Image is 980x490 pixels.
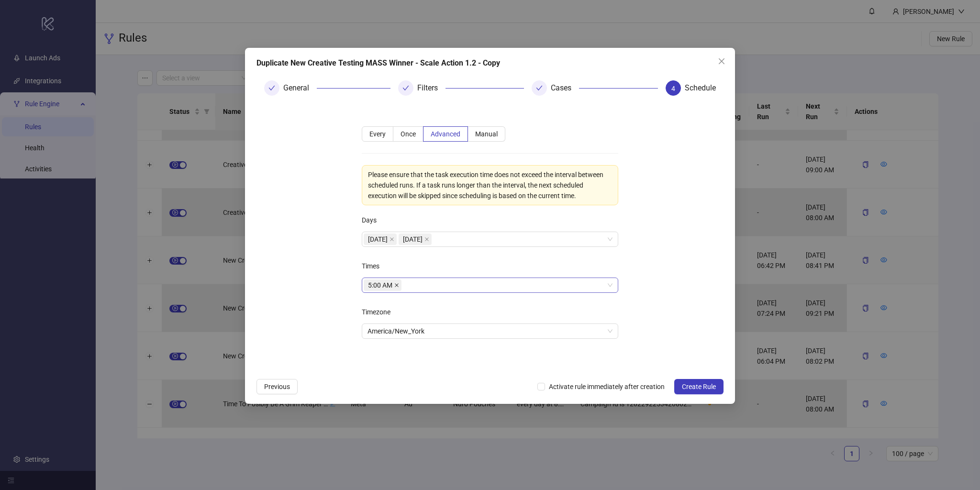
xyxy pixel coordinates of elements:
[362,304,397,320] label: Timezone
[424,237,429,242] span: close
[417,80,445,96] div: Filters
[364,234,397,245] span: Monday
[551,80,579,96] div: Cases
[283,80,317,96] div: General
[401,130,416,138] span: Once
[367,324,612,338] span: America/New_York
[671,85,675,92] span: 4
[368,280,392,290] span: 5:00 AM
[394,283,399,288] span: close
[268,85,275,91] span: check
[403,234,423,245] span: [DATE]
[718,57,725,65] span: close
[362,258,386,274] label: Times
[402,85,409,91] span: check
[475,130,498,138] span: Manual
[368,234,388,245] span: [DATE]
[431,130,460,138] span: Advanced
[685,80,716,96] div: Schedule
[714,54,729,69] button: Close
[369,130,386,138] span: Every
[545,381,668,392] span: Activate rule immediately after creation
[256,379,298,394] button: Previous
[368,169,612,201] div: Please ensure that the task execution time does not exceed the interval between scheduled runs. I...
[536,85,543,91] span: check
[674,379,724,394] button: Create Rule
[256,57,724,69] div: Duplicate New Creative Testing MASS Winner - Scale Action 1.2 - Copy
[399,234,432,245] span: Thursday
[264,383,290,390] span: Previous
[682,383,716,390] span: Create Rule
[364,279,401,291] span: 5:00 AM
[390,237,394,242] span: close
[362,212,383,228] label: Days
